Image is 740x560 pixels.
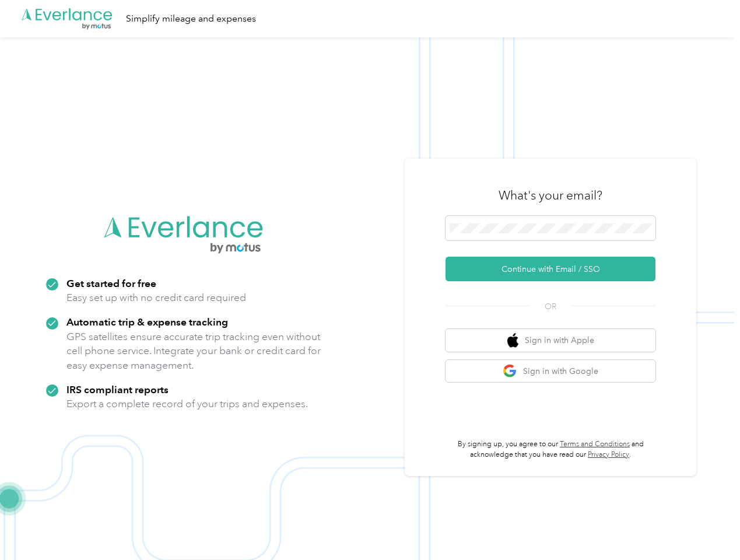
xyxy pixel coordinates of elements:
button: google logoSign in with Google [446,360,655,383]
h3: What's your email? [499,187,602,204]
p: By signing up, you agree to our and acknowledge that you have read our . [446,439,655,460]
button: apple logoSign in with Apple [446,329,655,352]
strong: IRS compliant reports [66,383,169,395]
img: apple logo [507,333,519,348]
a: Terms and Conditions [560,440,630,449]
strong: Automatic trip & expense tracking [66,316,228,328]
div: Simplify mileage and expenses [126,12,256,26]
button: Continue with Email / SSO [446,257,655,281]
img: google logo [503,364,517,379]
a: Privacy Policy [588,450,629,459]
p: Export a complete record of your trips and expenses. [66,397,308,411]
p: GPS satellites ensure accurate trip tracking even without cell phone service. Integrate your bank... [66,330,321,373]
strong: Get started for free [66,277,156,289]
p: Easy set up with no credit card required [66,290,246,305]
span: OR [530,300,571,313]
